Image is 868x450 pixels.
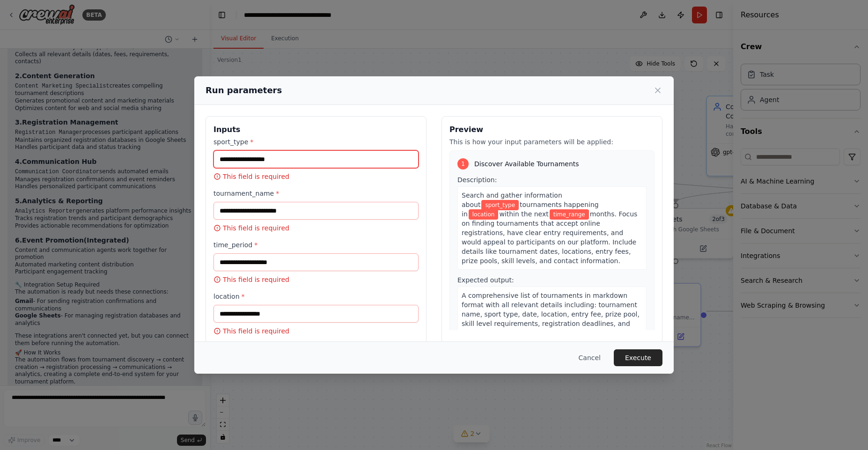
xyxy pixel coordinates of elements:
[213,189,419,198] label: tournament_name
[213,137,419,147] label: sport_type
[213,223,419,233] p: This field is required
[457,158,469,170] div: 1
[213,124,419,135] h3: Inputs
[213,275,419,284] p: This field is required
[462,192,562,208] span: Search and gather information about
[481,200,519,210] span: Variable: sport_type
[213,172,419,181] p: This field is required
[571,349,608,366] button: Cancel
[213,292,419,301] label: location
[457,276,514,284] span: Expected output:
[469,209,499,220] span: Variable: location
[449,124,655,135] h3: Preview
[213,240,419,250] label: time_period
[462,201,599,218] span: tournaments happening in
[614,349,662,366] button: Execute
[550,209,589,220] span: Variable: time_range
[457,176,497,184] span: Description:
[449,137,655,147] p: This is how your input parameters will be applied:
[474,159,579,169] span: Discover Available Tournaments
[206,84,282,97] h2: Run parameters
[213,326,419,336] p: This field is required
[499,210,548,218] span: within the next
[462,292,640,337] span: A comprehensive list of tournaments in markdown format with all relevant details including: tourn...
